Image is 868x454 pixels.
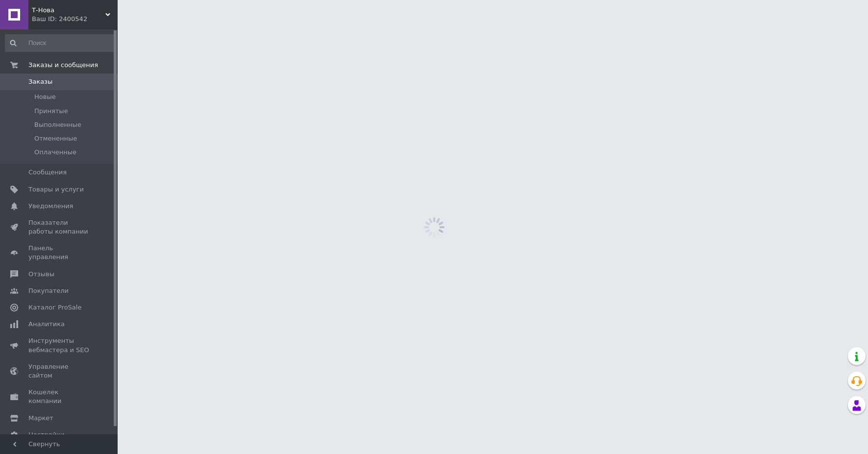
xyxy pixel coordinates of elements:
[34,107,68,116] span: Принятые
[28,388,91,406] span: Кошелек компании
[28,287,69,295] span: Покупатели
[28,77,52,86] span: Заказы
[28,430,64,439] span: Настройки
[34,148,76,157] span: Оплаченные
[5,34,116,52] input: Поиск
[28,202,73,211] span: Уведомления
[28,270,54,279] span: Отзывы
[28,168,67,177] span: Сообщения
[28,185,84,194] span: Товары и услуги
[28,320,65,329] span: Аналитика
[28,362,91,380] span: Управление сайтом
[34,134,77,143] span: Отмененные
[34,120,81,129] span: Выполненные
[28,414,53,423] span: Маркет
[28,244,91,262] span: Панель управления
[28,61,98,70] span: Заказы и сообщения
[28,218,91,236] span: Показатели работы компании
[28,336,91,354] span: Инструменты вебмастера и SEO
[28,303,81,312] span: Каталог ProSale
[32,6,105,15] span: Т-Нова
[32,15,118,24] div: Ваш ID: 2400542
[34,93,56,101] span: Новые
